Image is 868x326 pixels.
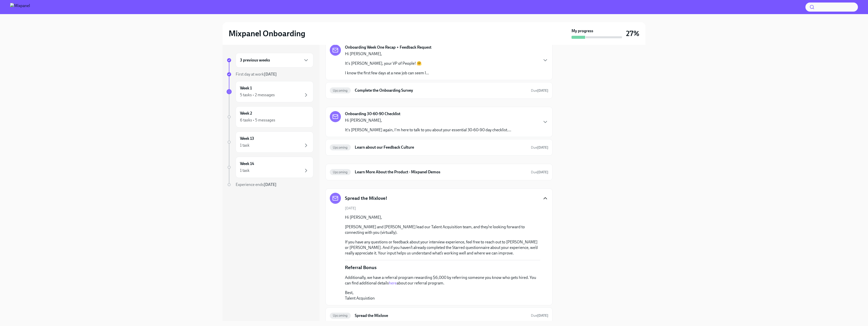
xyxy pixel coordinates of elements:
strong: [DATE] [537,313,548,318]
a: here [389,281,397,285]
strong: Onboarding 30-60-90 Checklist [345,111,400,117]
span: [DATE] [345,206,356,211]
div: 1 task [240,168,250,173]
h6: Week 1 [240,85,252,91]
h6: Week 13 [240,136,254,141]
p: Hi [PERSON_NAME], [345,51,429,57]
h6: Week 2 [240,111,252,116]
strong: [DATE] [264,72,277,77]
p: I know the first few days at a new job can seem l... [345,70,429,76]
h6: Learn More About the Product - Mixpanel Demos [355,169,527,175]
div: 6 tasks • 5 messages [240,117,275,123]
p: Referral Bonus [345,264,376,271]
p: Best, Talent Acquistion [345,290,540,301]
p: Hi [PERSON_NAME], [345,215,540,220]
span: Experience ends [236,182,277,187]
span: August 23rd, 2025 09:00 [531,88,548,93]
h6: Week 14 [240,161,254,167]
a: Week 141 task [227,157,313,178]
strong: [DATE] [264,182,277,187]
span: Upcoming [330,314,351,317]
h6: Complete the Onboarding Survey [355,88,527,93]
strong: [DATE] [537,145,548,150]
span: Upcoming [330,89,351,92]
a: Week 15 tasks • 2 messages [227,81,313,102]
span: August 23rd, 2025 09:00 [531,170,548,175]
a: UpcomingComplete the Onboarding SurveyDue[DATE] [330,86,548,94]
div: 3 previous weeks [236,53,313,68]
h6: Spread the Mixlove [355,313,527,318]
span: Due [531,313,548,318]
div: 1 task [240,143,250,148]
a: Week 131 task [227,132,313,153]
p: If you have any questions or feedback about your interview experience, feel free to reach out to ... [345,239,540,256]
strong: [DATE] [537,88,548,93]
strong: My progress [572,28,593,34]
span: Due [531,170,548,174]
p: Additionally, we have a referral program rewarding $6,000 by referring someone you know who gets ... [345,275,540,286]
p: It's [PERSON_NAME] again, I'm here to talk to you about your essential 30-60-90 day checklist.... [345,127,511,133]
strong: [DATE] [537,170,548,174]
strong: Onboarding Week One Recap + Feedback Request [345,45,431,50]
h2: Mixpanel Onboarding [229,28,305,39]
a: UpcomingLearn More About the Product - Mixpanel DemosDue[DATE] [330,168,548,176]
span: Due [531,88,548,93]
h6: Learn about our Feedback Culture [355,145,527,150]
h6: 3 previous weeks [240,57,270,63]
div: 5 tasks • 2 messages [240,92,275,98]
h5: Spread the Mixlove! [345,195,387,202]
span: Due [531,145,548,150]
span: August 25th, 2025 09:00 [531,313,548,318]
span: Upcoming [330,170,351,174]
span: Upcoming [330,146,351,149]
a: UpcomingSpread the MixloveDue[DATE] [330,312,548,320]
a: Week 26 tasks • 5 messages [227,106,313,127]
p: It's [PERSON_NAME], your VP of People! 🤗 [345,61,429,66]
span: First day at work [236,72,277,77]
p: Hi [PERSON_NAME], [345,118,511,123]
p: [PERSON_NAME] and [PERSON_NAME] lead our Talent Acquisition team, and they’re looking forward to ... [345,224,540,235]
a: UpcomingLearn about our Feedback CultureDue[DATE] [330,143,548,151]
a: First day at work[DATE] [227,72,313,77]
h3: 27% [626,29,639,38]
img: Mixpanel [10,3,30,11]
span: August 23rd, 2025 09:00 [531,145,548,150]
